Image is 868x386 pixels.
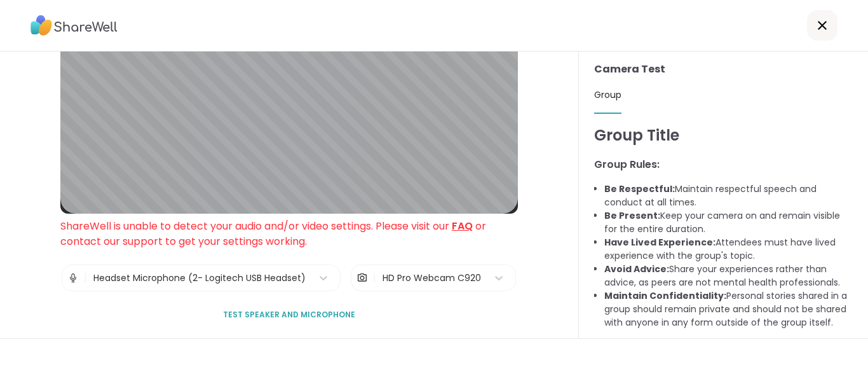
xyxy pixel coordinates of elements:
[604,263,669,275] b: Avoid Advice:
[84,265,87,291] span: |
[67,265,79,291] img: Microphone
[31,11,118,40] img: ShareWell Logo
[594,88,621,101] span: Group
[452,219,473,233] a: FAQ
[594,157,853,172] h3: Group Rules:
[604,209,660,222] b: Be Present:
[604,236,853,263] li: Attendees must have lived experience with the group's topic.
[223,309,355,321] span: Test speaker and microphone
[604,183,675,195] b: Be Respectful:
[604,209,853,236] li: Keep your camera on and remain visible for the entire duration.
[604,263,853,289] li: Share your experiences rather than advice, as peers are not mental health professionals.
[604,289,853,329] li: Personal stories shared in a group should remain private and should not be shared with anyone in ...
[604,236,715,249] b: Have Lived Experience:
[383,272,481,285] div: HD Pro Webcam C920
[604,183,853,209] li: Maintain respectful speech and conduct at all times.
[218,301,360,328] button: Test speaker and microphone
[604,289,726,302] b: Maintain Confidentiality:
[373,265,376,291] span: |
[594,124,853,147] h1: Group Title
[356,265,368,291] img: Camera
[594,62,853,77] h3: Camera Test
[60,219,486,249] span: ShareWell is unable to detect your audio and/or video settings. Please visit our or contact our s...
[93,272,306,285] div: Headset Microphone (2- Logitech USB Headset)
